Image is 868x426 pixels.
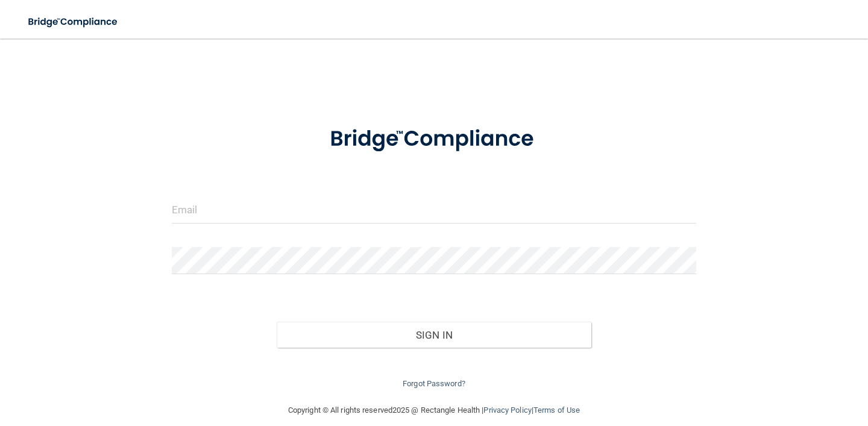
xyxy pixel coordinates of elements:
[483,406,531,415] a: Privacy Policy
[172,196,696,224] input: Email
[533,406,580,415] a: Terms of Use
[18,10,129,34] img: bridge_compliance_login_screen.278c3ca4.svg
[277,322,591,348] button: Sign In
[403,379,465,388] a: Forgot Password?
[307,111,561,168] img: bridge_compliance_login_screen.278c3ca4.svg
